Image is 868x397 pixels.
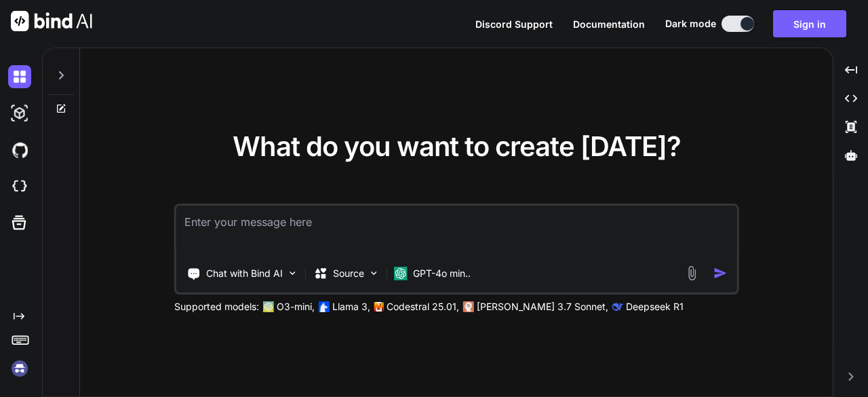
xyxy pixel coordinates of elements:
img: Pick Tools [287,267,298,279]
img: Llama2 [319,301,330,312]
p: Codestral 25.01, [387,300,459,314]
img: Pick Models [368,267,380,279]
img: icon [713,266,727,280]
img: claude [463,301,474,312]
button: Documentation [573,17,645,31]
img: GPT-4 [263,301,274,312]
span: Discord Support [475,18,553,30]
p: GPT-4o min.. [413,267,471,280]
img: darkAi-studio [8,102,31,125]
button: Discord Support [475,17,553,31]
p: Llama 3, [332,300,370,314]
img: GPT-4o mini [394,267,408,280]
button: Sign in [773,10,846,37]
img: githubDark [8,138,31,162]
p: [PERSON_NAME] 3.7 Sonnet, [477,300,608,314]
img: cloudideIcon [8,175,31,198]
img: Mistral-AI [374,302,384,311]
p: Deepseek R1 [626,300,684,314]
span: Documentation [573,18,645,30]
p: O3-mini, [277,300,315,314]
p: Source [333,267,364,280]
img: attachment [684,265,699,281]
img: signin [8,357,31,380]
span: Dark mode [665,17,716,31]
img: claude [612,301,623,312]
span: What do you want to create [DATE]? [233,130,681,163]
img: darkChat [8,65,31,88]
p: Chat with Bind AI [206,267,283,280]
p: Supported models: [174,300,259,314]
img: Bind AI [11,11,92,31]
